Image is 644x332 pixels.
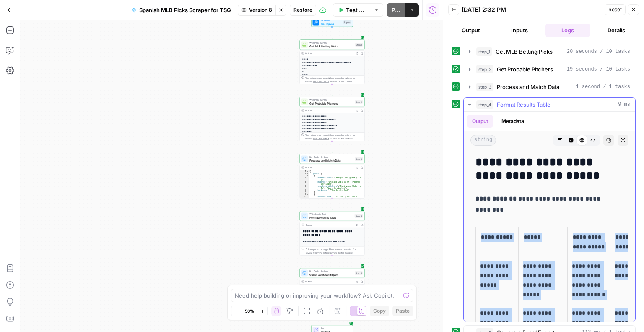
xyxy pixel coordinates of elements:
[355,43,363,47] div: Step 1
[306,193,309,196] span: Toggle code folding, rows 9 through 14
[373,307,386,315] span: Copy
[300,181,309,185] div: 5
[245,308,254,314] span: 50%
[392,306,413,316] button: Paste
[300,177,309,181] div: 4
[305,52,353,55] div: Output
[300,185,309,189] div: 6
[306,173,309,175] span: Toggle code folding, rows 2 through 87
[332,198,333,210] g: Edge from step_3 to step_4
[309,44,353,48] span: Get MLB Betting Picks
[305,109,353,112] div: Output
[306,170,309,173] span: Toggle code folding, rows 1 through 91
[139,6,231,14] span: Spanish MLB Picks Scraper for TSG
[476,100,493,109] span: step_4
[309,215,353,220] span: Format Results Table
[476,83,493,91] span: step_3
[309,101,353,105] span: Get Probable Pitchers
[300,17,365,27] div: WorkflowSet InputsInputs
[300,175,309,177] div: 3
[321,21,342,26] span: Set Inputs
[464,98,635,111] button: 9 ms
[464,63,635,76] button: 19 seconds / 10 tasks
[305,76,363,83] div: This output is too large & has been abbreviated for review. to view the full content.
[567,65,630,73] span: 19 seconds / 10 tasks
[333,3,370,17] button: Test Workflow
[496,47,553,56] span: Get MLB Betting Picks
[355,157,363,161] div: Step 3
[355,100,363,104] div: Step 2
[306,175,309,177] span: Toggle code folding, rows 3 through 8
[464,80,635,94] button: 1 second / 1 tasks
[290,5,316,16] button: Restore
[608,6,622,13] span: Reset
[567,48,630,55] span: 20 seconds / 10 tasks
[305,280,353,283] div: Output
[309,212,353,216] span: Write Liquid Text
[464,112,635,322] div: 9 ms
[396,307,410,315] span: Paste
[346,6,365,14] span: Test Workflow
[306,285,309,287] span: Toggle code folding, rows 1 through 90
[476,65,493,73] span: step_2
[309,41,353,44] span: Web Page Scrape
[300,170,309,173] div: 1
[594,24,639,37] button: Details
[127,3,236,17] button: Spanish MLB Picks Scraper for TSG
[309,155,353,159] span: Run Code · Python
[309,158,353,162] span: Process and Match Data
[300,154,365,199] div: Run Code · PythonProcess and Match DataStep 3Output{ "games":[ { "betting_pick":"Chicago Cubs gan...
[332,141,333,153] g: Edge from step_2 to step_3
[332,312,333,324] g: Edge from step_5 to end
[497,83,559,91] span: Process and Match Data
[343,20,351,24] div: Inputs
[332,84,333,96] g: Edge from step_1 to step_2
[497,65,553,73] span: Get Probable Pitchers
[332,27,333,39] g: Edge from start to step_1
[497,100,551,109] span: Format Results Table
[305,223,353,226] div: Output
[464,45,635,58] button: 20 seconds / 10 tasks
[321,327,350,330] span: End
[300,189,309,191] div: 7
[332,255,333,267] g: Edge from step_4 to step_5
[249,6,272,14] span: Version 8
[497,24,542,37] button: Inputs
[355,214,363,218] div: Step 4
[309,98,353,102] span: Web Page Scrape
[300,196,309,200] div: 10
[313,251,329,254] span: Copy the output
[300,268,365,313] div: Run Code · PythonGenerate Excel ExportStep 5Output{ "games":[ { "betting_pick":"Chicago Cubs gana...
[476,47,492,56] span: step_1
[387,3,405,17] button: Publish
[576,83,630,91] span: 1 second / 1 tasks
[448,24,493,37] button: Output
[300,173,309,175] div: 2
[496,115,529,128] button: Metadata
[605,4,626,15] button: Reset
[309,272,353,277] span: Generate Excel Export
[293,6,312,14] span: Restore
[305,166,353,169] div: Output
[238,5,275,16] button: Version 8
[370,306,389,316] button: Copy
[313,80,329,83] span: Copy the output
[618,101,630,108] span: 9 ms
[321,18,342,22] span: Workflow
[309,269,353,273] span: Run Code · Python
[305,133,363,140] div: This output is too large & has been abbreviated for review. to view the full content.
[300,193,309,196] div: 9
[305,248,363,254] div: This output is too large & has been abbreviated for review. to view the full content.
[467,115,493,128] button: Output
[470,135,496,146] span: string
[392,6,400,14] span: Publish
[300,191,309,193] div: 8
[313,137,329,140] span: Copy the output
[545,24,591,37] button: Logs
[300,285,309,287] div: 1
[355,271,363,275] div: Step 5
